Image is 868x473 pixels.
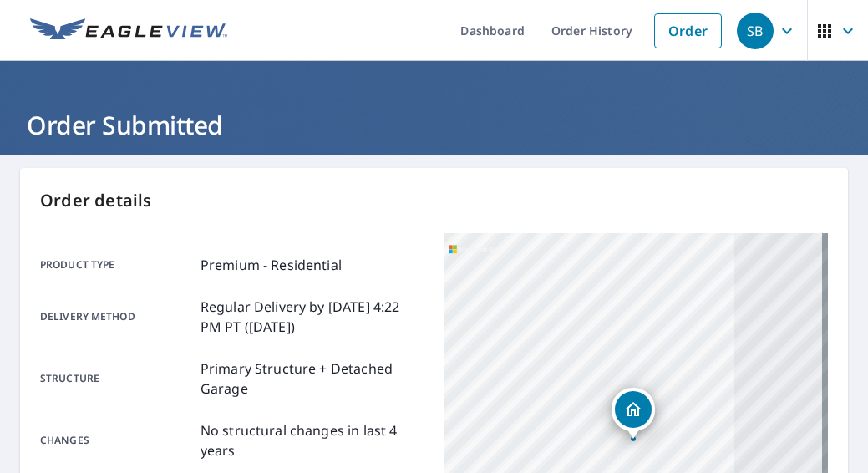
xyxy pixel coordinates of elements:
[201,297,424,337] p: Regular Delivery by [DATE] 4:22 PM PT ([DATE])
[20,108,848,142] h1: Order Submitted
[40,420,194,460] p: Changes
[612,388,655,440] div: Dropped pin, building 1, Residential property, 1165 Stewart Loop Bozeman, MT 59718
[40,359,194,399] p: Structure
[30,18,227,43] img: EV Logo
[201,420,424,460] p: No structural changes in last 4 years
[737,13,774,49] div: SB
[40,255,194,275] p: Product type
[654,13,722,48] a: Order
[201,255,342,275] p: Premium - Residential
[40,297,194,337] p: Delivery method
[40,188,828,213] p: Order details
[201,359,424,399] p: Primary Structure + Detached Garage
